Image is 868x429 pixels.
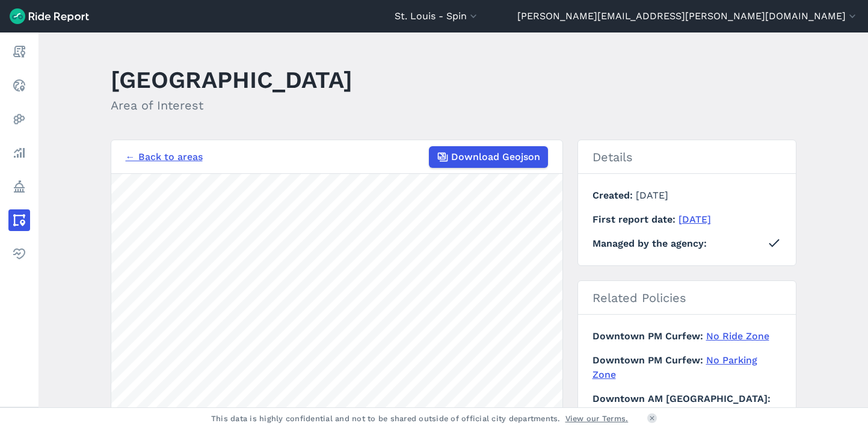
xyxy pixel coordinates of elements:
span: Downtown AM [GEOGRAPHIC_DATA] [593,393,771,404]
a: No Ride Zone [706,330,769,342]
span: Managed by the agency [593,236,707,251]
span: Downtown PM Curfew [593,354,706,366]
a: Areas [8,209,30,231]
span: Created [593,190,636,201]
button: Download Geojson [429,146,548,168]
a: Report [8,41,30,63]
button: St. Louis - Spin [395,9,479,23]
img: Ride Report [10,8,89,24]
a: Policy [8,176,30,197]
button: [PERSON_NAME][EMAIL_ADDRESS][PERSON_NAME][DOMAIN_NAME] [517,9,858,23]
h1: [GEOGRAPHIC_DATA] [111,63,352,96]
span: Downtown PM Curfew [593,330,706,342]
a: Health [8,243,30,265]
a: View our Terms. [565,413,629,424]
a: Analyze [8,142,30,164]
a: Heatmaps [8,108,30,130]
a: [DATE] [679,214,711,225]
h2: Details [578,140,796,174]
span: Download Geojson [451,150,540,164]
span: [DATE] [636,190,668,201]
h2: Area of Interest [111,96,352,114]
a: Realtime [8,75,30,96]
span: First report date [593,214,679,225]
h2: Related Policies [578,281,796,315]
a: ← Back to areas [126,150,203,164]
